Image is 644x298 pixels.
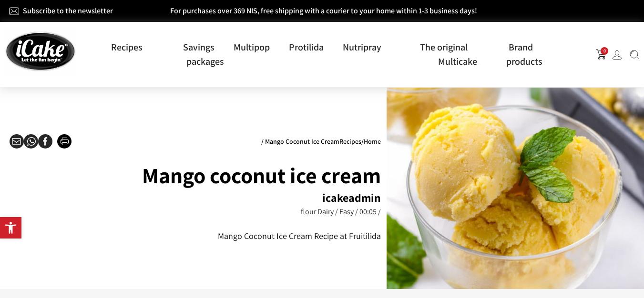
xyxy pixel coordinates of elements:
[322,190,381,205] font: icakeadmin
[224,41,279,53] a: Multipop
[111,41,143,53] font: Recipes
[364,137,381,146] a: Home
[261,138,381,145] nav: Breadcrumb
[10,134,24,149] div: Share via email
[24,134,38,149] div: Share on whatsapp
[317,207,338,217] font: Dairy /
[420,41,477,68] a: The original Multicake
[261,137,339,146] font: / Mango Coconut Ice Cream
[361,137,364,146] font: /
[333,41,391,53] a: Nutripray
[301,207,316,217] font: flour
[23,6,113,16] a: Subscribe to the newsletter
[343,41,381,53] font: Nutripray
[596,49,606,60] img: shopping-cart.png
[289,41,324,53] font: Protilida
[339,207,358,217] font: Easy /
[506,41,542,68] font: Brand products
[218,230,381,241] font: Mango Coconut Ice Cream Recipe at Fruitilida
[142,161,381,189] font: Mango coconut ice cream
[234,41,270,53] font: Multipop
[497,41,542,68] a: Brand products
[596,49,606,60] button: Open side shopping cart
[170,6,477,16] font: For purchases over 369 NIS, free shipping with a courier to your home within 1-3 business days!
[38,134,52,149] div: Share on Facebook
[359,207,381,217] font: 00:05 /
[339,137,361,146] a: Recipes
[279,41,333,53] a: Protilida
[603,48,606,54] font: 0
[102,41,152,53] a: Recipes
[183,41,224,68] font: Savings packages
[177,41,224,68] a: Savings packages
